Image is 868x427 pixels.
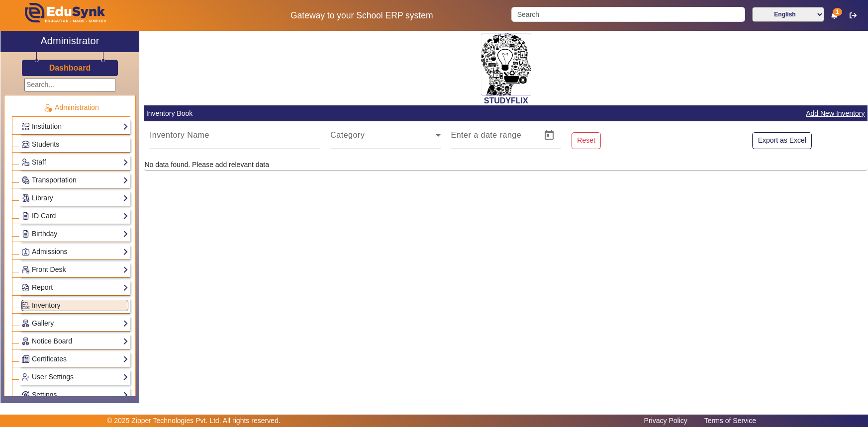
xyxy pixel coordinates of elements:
button: Open calendar [537,123,561,147]
mat-label: Category [330,131,365,139]
mat-card-header: Inventory Book [144,105,868,121]
img: 2da83ddf-6089-4dce-a9e2-416746467bdd [481,33,531,96]
img: Inventory.png [22,302,29,309]
h2: STUDYFLIX [144,96,868,105]
button: Add New Inventory [805,107,866,120]
p: © 2025 Zipper Technologies Pvt. Ltd. All rights reserved. [107,416,281,426]
h3: Dashboard [49,63,91,73]
a: Administrator [0,31,139,52]
button: Export as Excel [752,132,812,149]
a: Inventory [21,300,128,311]
input: Start Date [451,133,489,145]
a: Dashboard [49,63,92,73]
p: Administration [12,102,130,113]
a: Students [21,139,128,150]
a: Terms of Service [699,414,761,427]
a: Privacy Policy [639,414,692,427]
img: Students.png [22,141,29,148]
input: End Date [498,133,535,145]
span: 1 [833,8,842,16]
span: No data found. Please add relevant data [144,160,868,170]
span: Inventory [32,301,61,309]
h5: Gateway to your School ERP system [222,10,501,21]
button: Reset [572,132,601,149]
input: Search [511,7,745,22]
h2: Administrator [41,35,99,47]
img: Administration.png [43,103,52,112]
mat-label: Inventory Name [150,131,209,139]
input: Search... [24,78,115,91]
mat-label: Enter a date range [451,131,522,139]
span: Students [32,140,59,148]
